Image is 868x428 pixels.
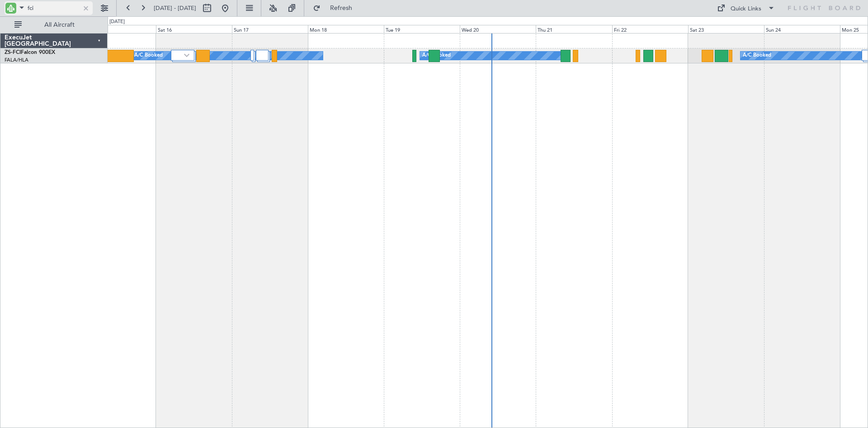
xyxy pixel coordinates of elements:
div: Sat 23 [688,25,764,33]
div: A/C Booked [134,49,163,63]
div: Sun 24 [764,25,840,33]
div: Sun 17 [232,25,308,33]
div: Tue 19 [384,25,460,33]
span: ZS-FCI [5,50,21,55]
span: All Aircraft [24,22,95,28]
div: Quick Links [731,5,761,14]
button: Quick Links [712,1,779,15]
div: Fri 22 [612,25,688,33]
div: Mon 18 [308,25,384,33]
a: ZS-FCIFalcon 900EX [5,50,55,55]
a: FALA/HLA [5,57,28,63]
img: arrow-gray.svg [184,53,189,57]
span: [DATE] - [DATE] [154,4,196,12]
button: All Aircraft [10,18,98,32]
input: A/C (Reg. or Type) [28,1,80,15]
div: Sat 16 [156,25,232,33]
div: A/C Booked [743,49,771,63]
span: Refresh [322,5,360,11]
button: Refresh [309,1,363,15]
div: Fri 15 [80,25,156,33]
div: A/C Booked [422,49,451,63]
div: Wed 20 [460,25,536,33]
div: Thu 21 [536,25,612,33]
div: [DATE] [109,18,125,26]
